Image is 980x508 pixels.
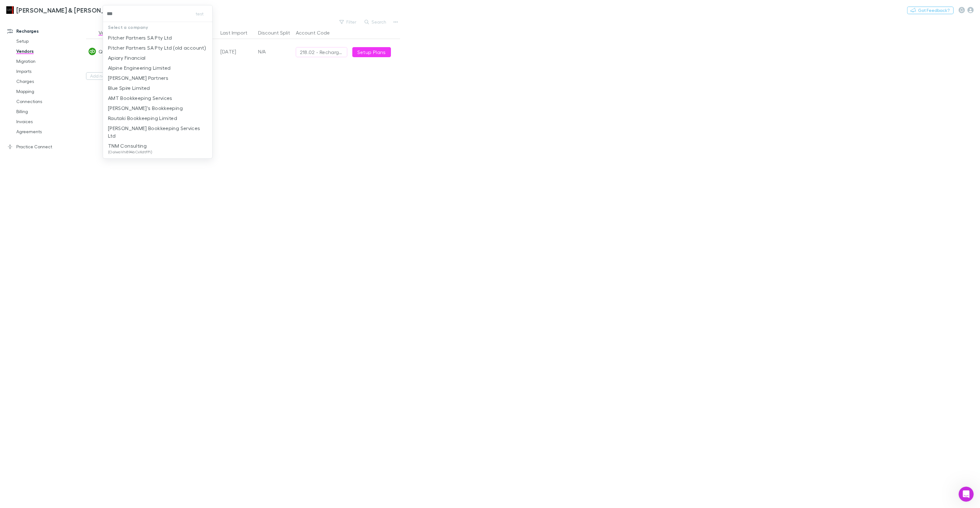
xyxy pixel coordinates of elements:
[87,443,96,456] span: 😞
[108,114,177,122] p: Rautaki Bookkeeping Limited
[108,94,172,102] p: AMT Bookkeeping Services
[196,10,204,18] span: test
[108,34,172,41] p: Pitcher Partners SA Pty Ltd
[108,104,183,112] p: [PERSON_NAME]'s Bookkeeping
[84,443,100,456] span: disappointed reaction
[190,10,210,18] button: test
[100,443,116,456] span: neutral face reaction
[103,22,212,33] p: Select a company
[108,124,207,139] p: [PERSON_NAME] Bookkeeping Services Ltd
[108,142,152,150] p: TNM Consulting
[108,54,146,62] p: Apiary Financial
[8,437,208,444] div: Did this answer your question?
[959,487,974,502] iframe: Intercom live chat
[108,84,150,92] p: Blue Spire Limited
[108,150,152,155] span: (OolwaVhi894bCvXdtFPi)
[116,443,133,456] span: smiley reaction
[103,443,112,456] span: 😐
[83,463,133,468] a: Open in help center
[108,44,206,52] p: Pitcher Partners SA Pty Ltd (old account)
[120,443,129,456] span: 😃
[189,3,201,14] button: Collapse window
[108,74,168,82] p: [PERSON_NAME] Partners
[108,64,171,72] p: Alpine Engineering Limited
[4,3,16,14] button: go back
[201,3,212,14] div: Close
